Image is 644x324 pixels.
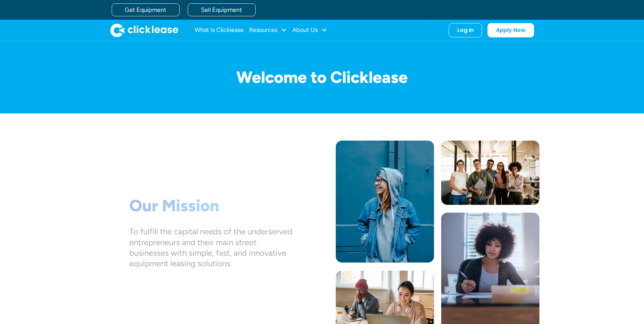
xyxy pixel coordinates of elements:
[112,3,180,16] a: Get Equipment
[105,68,539,86] h1: Welcome to Clicklease
[129,226,292,269] div: To fulfill the capital needs of the underserved entrepreneurs and their main street businesses wi...
[129,196,292,216] h1: Our Mission
[457,27,474,34] div: Log In
[110,23,178,37] img: Clicklease logo
[487,23,534,37] a: Apply Now
[195,23,244,37] a: What Is Clicklease
[188,3,256,16] a: Sell Equipment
